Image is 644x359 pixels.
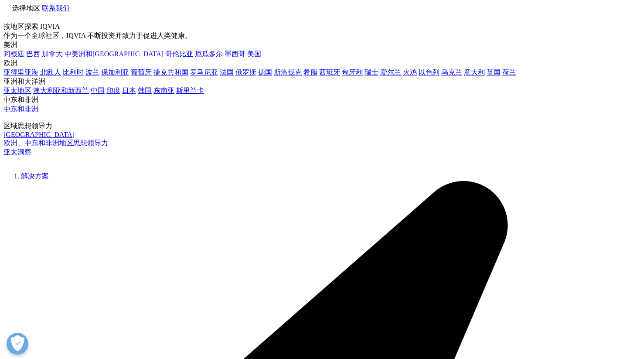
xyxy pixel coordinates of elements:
[235,68,256,76] a: 俄罗斯
[342,68,363,76] a: 匈牙利
[3,87,31,94] a: 亚太地区
[319,68,340,76] a: 西班牙
[225,50,245,58] a: 墨西哥
[138,87,152,94] a: 韩国
[42,50,63,58] a: 加拿大
[65,50,164,58] a: 中美洲和[GEOGRAPHIC_DATA]
[502,68,516,76] a: 荷兰
[3,59,17,67] font: 欧洲
[12,4,40,12] font: 选择地区
[3,50,24,58] a: 阿根廷
[153,87,174,94] a: 东南亚
[3,32,192,39] font: 作为一个全球社区，IQVIA 不断投资并致力于促进人类健康。
[7,333,28,355] button: 打开偏好
[220,68,234,76] a: 法国
[131,68,152,76] a: 葡萄牙
[3,105,38,113] a: 中东和非洲
[42,4,70,12] a: 联系我们
[40,68,61,76] a: 北欧人
[91,87,105,94] a: 中国
[403,68,417,76] a: 火鸡
[419,68,440,76] a: 以色列
[3,78,45,85] font: 亚洲和大洋洲
[153,68,188,76] a: 捷克共和国
[165,50,193,58] a: 哥伦比亚
[441,68,462,76] a: 乌克兰
[380,68,401,76] a: 爱尔兰
[3,68,38,76] a: 亚得里亚海
[106,87,120,94] a: 印度
[63,68,84,76] a: 比利时
[3,122,52,130] font: 区域思想领导力
[85,68,99,76] a: 波兰
[258,68,272,76] a: 德国
[33,87,89,94] a: 澳大利亚和新西兰
[3,23,60,30] font: 按地区探索 IQVIA
[3,96,38,103] font: 中东和非洲
[3,139,108,147] a: 欧洲、中东和非洲地区思想领导力
[365,68,378,76] a: 瑞士
[101,68,129,76] a: 保加利亚
[21,172,49,180] a: 解决方案
[303,68,317,76] a: 希腊
[122,87,136,94] a: 日本
[190,68,218,76] a: 罗马尼亚
[195,50,223,58] a: 厄瓜多尔
[3,131,75,138] a: [GEOGRAPHIC_DATA]
[3,148,31,156] a: 亚太洞察
[176,87,204,94] a: 斯里兰卡
[3,41,17,48] font: 美洲
[274,68,302,76] a: 斯洛伐克
[487,68,501,76] a: 英国
[26,50,40,58] a: 巴西
[464,68,485,76] a: 意大利
[247,50,261,58] a: 美国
